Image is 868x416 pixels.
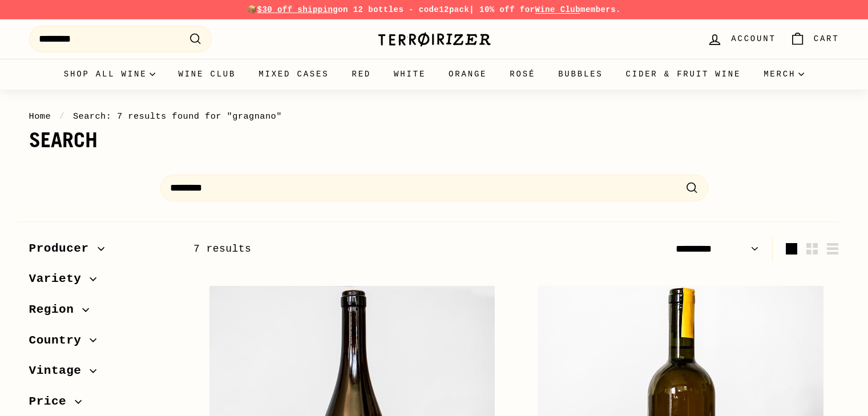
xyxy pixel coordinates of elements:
[29,239,98,259] span: Producer
[247,59,340,90] a: Mixed Cases
[56,111,68,122] span: /
[6,59,862,90] div: Primary
[439,5,469,14] strong: 12pack
[29,269,90,289] span: Variety
[29,236,175,267] button: Producer
[29,358,175,389] button: Vintage
[731,33,776,45] span: Account
[535,5,580,14] a: Wine Club
[167,59,247,90] a: Wine Club
[29,392,75,411] span: Price
[29,266,175,297] button: Variety
[29,129,839,152] h1: Search
[783,22,846,56] a: Cart
[814,33,839,45] span: Cart
[498,59,547,90] a: Rosé
[29,328,175,359] button: Country
[382,59,437,90] a: White
[29,297,175,328] button: Region
[29,300,83,320] span: Region
[29,331,90,350] span: Country
[437,59,498,90] a: Orange
[53,59,167,90] summary: Shop all wine
[29,110,839,123] nav: breadcrumbs
[752,59,815,90] summary: Merch
[29,361,90,381] span: Vintage
[73,111,282,122] span: Search: 7 results found for "gragnano"
[615,59,753,90] a: Cider & Fruit Wine
[29,111,51,122] a: Home
[547,59,614,90] a: Bubbles
[257,5,338,14] span: $30 off shipping
[700,22,782,56] a: Account
[29,3,839,16] p: 📦 on 12 bottles - code | 10% off for members.
[340,59,382,90] a: Red
[193,241,516,257] div: 7 results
